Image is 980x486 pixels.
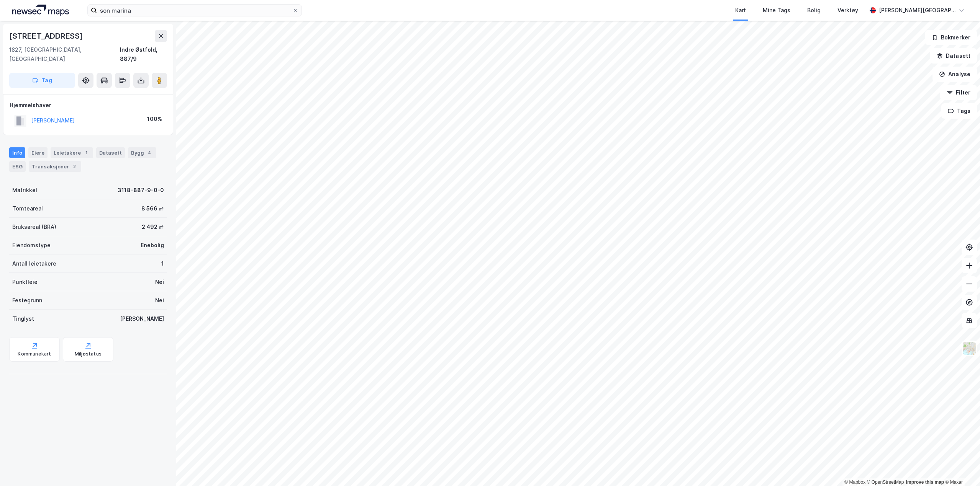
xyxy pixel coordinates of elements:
div: 1 [161,259,164,268]
div: Eiendomstype [12,241,51,250]
img: Z [962,341,977,356]
button: Tags [941,103,977,119]
div: ESG [9,161,26,172]
div: Bygg [128,147,156,158]
div: Festegrunn [12,296,42,305]
div: Matrikkel [12,186,37,195]
div: Transaksjoner [29,161,81,172]
div: Eiere [28,147,48,158]
div: 3118-887-9-0-0 [118,186,164,195]
div: Miljøstatus [75,351,102,357]
button: Analyse [932,67,977,82]
div: Info [9,147,25,158]
div: Bruksareal (BRA) [12,222,56,232]
a: OpenStreetMap [867,479,904,485]
div: 8 566 ㎡ [141,204,164,213]
button: Bokmerker [925,30,977,45]
div: Kommunekart [18,351,51,357]
button: Datasett [930,48,977,64]
a: Improve this map [906,479,944,485]
input: Søk på adresse, matrikkel, gårdeiere, leietakere eller personer [97,5,292,16]
div: [PERSON_NAME] [120,314,164,323]
button: Tag [9,73,75,88]
a: Mapbox [844,479,865,485]
div: Kart [735,6,746,15]
div: Nei [155,296,164,305]
div: Indre Østfold, 887/9 [120,45,167,64]
div: Nei [155,277,164,287]
div: Tinglyst [12,314,34,323]
img: logo.a4113a55bc3d86da70a041830d287a7e.svg [12,5,69,16]
div: [STREET_ADDRESS] [9,30,84,42]
div: 2 492 ㎡ [142,222,164,232]
div: Mine Tags [763,6,790,15]
div: Bolig [807,6,821,15]
div: Verktøy [837,6,858,15]
div: 1 [82,149,90,157]
div: [PERSON_NAME][GEOGRAPHIC_DATA] [879,6,955,15]
button: Filter [940,85,977,100]
iframe: Chat Widget [942,449,980,486]
div: 4 [146,149,153,157]
div: Punktleie [12,277,38,287]
div: 100% [147,114,162,124]
div: Hjemmelshaver [10,101,167,110]
div: Antall leietakere [12,259,56,268]
div: 2 [70,163,78,170]
div: Tomteareal [12,204,43,213]
div: 1827, [GEOGRAPHIC_DATA], [GEOGRAPHIC_DATA] [9,45,120,64]
div: Leietakere [51,147,93,158]
div: Enebolig [141,241,164,250]
div: Datasett [96,147,125,158]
